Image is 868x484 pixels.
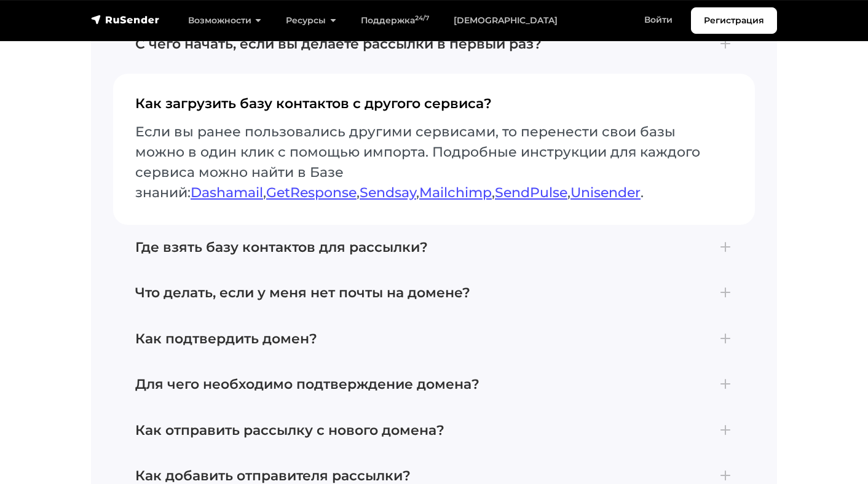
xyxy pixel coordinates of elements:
[135,377,733,392] h4: Для чего необходимо подтверждение домена?
[570,184,641,201] a: Unisender
[135,331,733,347] h4: Как подтвердить домен?
[135,285,733,301] h4: Что делать, если у меня нет почты на домене?
[641,184,644,201] a: .
[416,184,419,201] a: ,
[441,8,570,33] a: [DEMOGRAPHIC_DATA]
[274,8,348,33] a: Ресурсы
[266,184,357,201] a: GetResponse
[357,184,360,201] a: ,
[415,14,429,22] sup: 24/7
[567,184,570,201] a: ,
[495,184,567,201] a: SendPulse
[176,8,274,33] a: Возможности
[135,423,733,439] h4: Как отправить рассылку с нового домена?
[135,96,733,122] h4: Как загрузить базу контактов с другого сервиса?
[360,184,416,201] a: Sendsay
[135,240,733,256] h4: Где взять базу контактов для рассылки?
[349,8,441,33] a: Поддержка24/7
[632,7,685,33] a: Войти
[419,184,492,201] a: Mailchimp
[263,184,266,201] a: ,
[191,184,263,201] a: Dashamail
[135,468,733,484] h4: Как добавить отправителя рассылки?
[691,7,777,34] a: Регистрация
[492,184,495,201] a: ,
[91,14,160,26] img: RuSender
[135,36,733,52] h4: С чего начать, если вы делаете рассылки в первый раз?
[135,122,733,203] p: Если вы ранее пользовались другими сервисами, то перенести свои базы можно в один клик с помощью ...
